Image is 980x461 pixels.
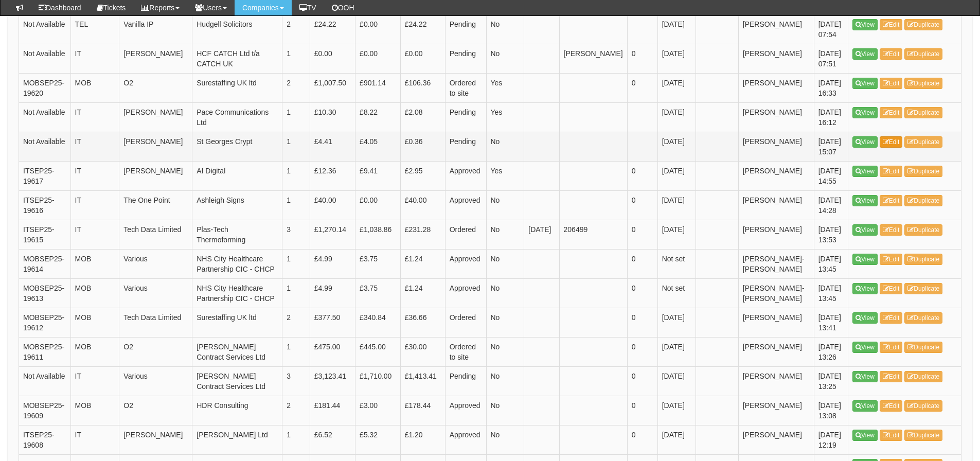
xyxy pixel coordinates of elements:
td: £3,123.41 [310,366,355,396]
td: Approved [445,249,486,278]
td: [DATE] [524,220,559,249]
td: [DATE] [657,132,696,161]
td: MOB [70,396,119,425]
td: [PERSON_NAME] [119,425,192,454]
td: Not Available [19,44,71,73]
td: 0 [627,190,657,220]
td: [PERSON_NAME] [738,337,814,366]
td: [PERSON_NAME] [738,14,814,44]
td: [PERSON_NAME]-[PERSON_NAME] [738,278,814,308]
td: Approved [445,425,486,454]
a: Duplicate [904,136,942,148]
td: 1 [282,161,310,190]
td: 0 [627,425,657,454]
td: 2 [282,73,310,102]
td: [DATE] 13:26 [814,337,848,366]
td: £4.05 [355,132,401,161]
td: Pending [445,132,486,161]
td: Not Available [19,132,71,161]
a: Edit [880,48,903,60]
a: Duplicate [904,78,942,89]
td: [DATE] [657,190,696,220]
td: [DATE] [657,73,696,102]
td: IT [70,190,119,220]
td: Yes [486,102,524,132]
a: View [852,342,878,353]
td: No [486,396,524,425]
td: 0 [627,220,657,249]
td: £475.00 [310,337,355,366]
td: [DATE] [657,366,696,396]
td: [DATE] 15:07 [814,132,848,161]
a: Edit [880,283,903,294]
td: [PERSON_NAME] [738,161,814,190]
td: 1 [282,190,310,220]
td: No [486,14,524,44]
td: Yes [486,73,524,102]
td: £8.22 [355,102,401,132]
a: View [852,19,878,30]
td: No [486,190,524,220]
td: No [486,425,524,454]
td: TEL [70,14,119,44]
td: [DATE] [657,14,696,44]
td: St Georges Crypt [192,132,282,161]
td: [DATE] 07:54 [814,14,848,44]
td: IT [70,425,119,454]
td: £0.00 [310,44,355,73]
td: £9.41 [355,161,401,190]
td: ITSEP25-19616 [19,190,71,220]
td: 1 [282,249,310,278]
td: £12.36 [310,161,355,190]
td: Pending [445,44,486,73]
td: Not set [657,249,696,278]
a: View [852,107,878,118]
a: Duplicate [904,312,942,324]
td: [PERSON_NAME] [119,102,192,132]
td: £1,413.41 [400,366,445,396]
a: Edit [880,371,903,382]
a: Duplicate [904,342,942,353]
td: Vanilla IP [119,14,192,44]
td: [PERSON_NAME] [738,366,814,396]
td: 0 [627,249,657,278]
td: £24.22 [400,14,445,44]
a: View [852,400,878,412]
a: View [852,371,878,382]
td: Approved [445,396,486,425]
td: No [486,132,524,161]
td: 2 [282,308,310,337]
td: 1 [282,425,310,454]
td: [DATE] 07:51 [814,44,848,73]
a: Edit [880,78,903,89]
td: No [486,278,524,308]
td: £40.00 [400,190,445,220]
td: 2 [282,396,310,425]
td: [DATE] 14:28 [814,190,848,220]
td: Not Available [19,14,71,44]
td: Ordered [445,308,486,337]
td: [PERSON_NAME] Contract Services Ltd [192,366,282,396]
td: Ordered [445,220,486,249]
a: Edit [880,107,903,118]
td: [PERSON_NAME] [738,102,814,132]
td: Ordered to site [445,73,486,102]
a: Duplicate [904,371,942,382]
td: Hudgell Solicitors [192,14,282,44]
td: £1,007.50 [310,73,355,102]
td: [DATE] 14:55 [814,161,848,190]
td: [PERSON_NAME] [738,396,814,425]
a: Duplicate [904,430,942,441]
td: £36.66 [400,308,445,337]
td: £106.36 [400,73,445,102]
td: Yes [486,161,524,190]
td: IT [70,44,119,73]
td: £3.00 [355,396,401,425]
a: Duplicate [904,254,942,265]
td: O2 [119,73,192,102]
a: View [852,48,878,60]
td: No [486,220,524,249]
td: No [486,366,524,396]
a: Edit [880,254,903,265]
td: MOBSEP25-19612 [19,308,71,337]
